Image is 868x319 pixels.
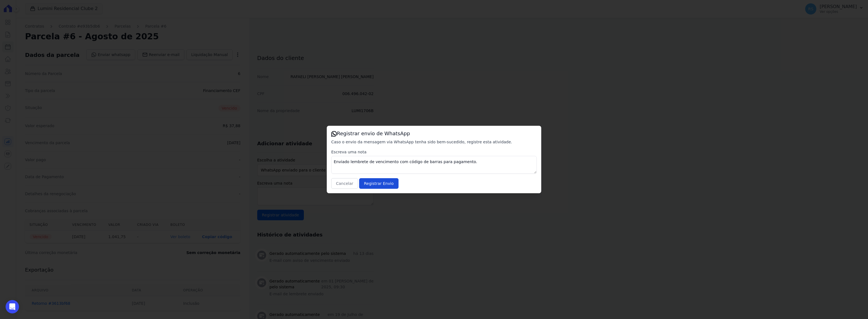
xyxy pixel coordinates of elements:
[359,178,398,189] input: Registrar Envio
[6,300,19,313] div: Open Intercom Messenger
[331,130,537,137] h3: Registrar envio de WhatsApp
[331,178,358,189] button: Cancelar
[331,139,537,145] p: Caso o envio da mensagem via WhatsApp tenha sido bem-sucedido, registre esta atividade.
[331,156,537,174] textarea: Enviado lembrete de vencimento com código de barras para pagamento.
[331,149,537,155] label: Escreva uma nota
